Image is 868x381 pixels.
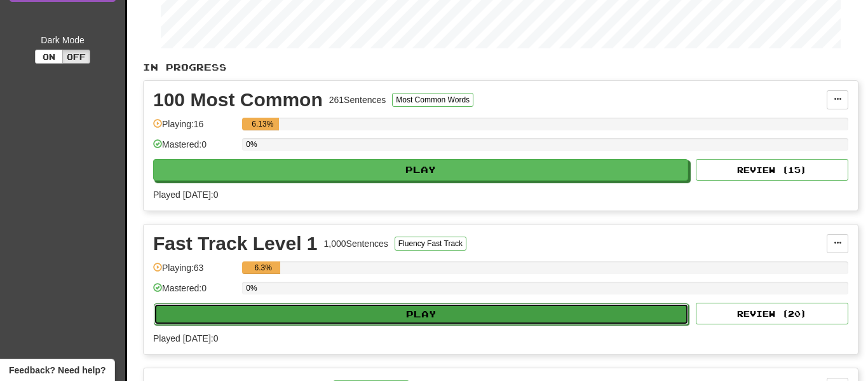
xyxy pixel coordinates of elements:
button: Off [62,50,90,64]
span: Open feedback widget [9,364,105,377]
div: 100 Most Common [153,90,323,109]
div: 1,000 Sentences [324,237,388,250]
button: Play [154,303,689,325]
div: 6.13% [246,118,279,130]
button: Fluency Fast Track [395,237,466,251]
button: Most Common Words [392,93,473,107]
button: Play [153,159,688,181]
div: Mastered: 0 [153,138,236,159]
div: 6.3% [246,261,280,274]
div: Dark Mode [10,34,116,46]
button: Review (20) [696,303,848,324]
button: Review (15) [696,159,848,181]
span: Played [DATE]: 0 [153,190,218,200]
div: Playing: 63 [153,261,236,282]
div: Mastered: 0 [153,282,236,303]
p: In Progress [143,61,858,74]
div: Playing: 16 [153,118,236,139]
div: Fast Track Level 1 [153,234,318,253]
span: Played [DATE]: 0 [153,333,218,343]
div: 261 Sentences [329,94,386,106]
button: On [35,50,63,64]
